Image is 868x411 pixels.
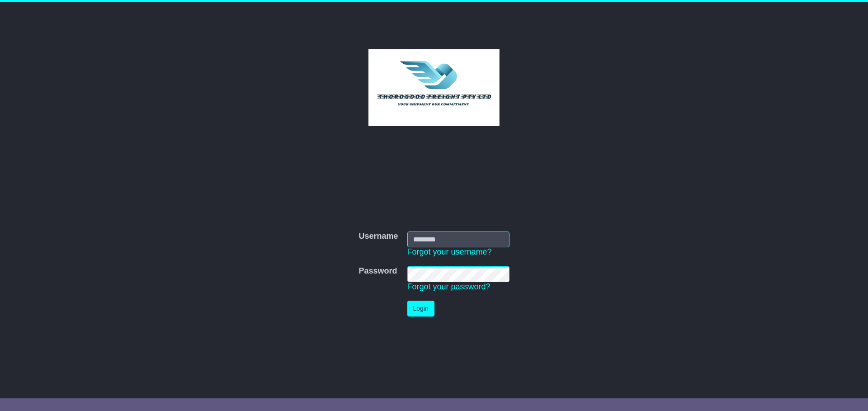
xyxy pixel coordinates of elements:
[407,282,491,291] a: Forgot your password?
[359,266,397,276] label: Password
[359,231,398,241] label: Username
[407,301,434,317] button: Login
[368,49,500,126] img: Thorogood Freight Pty Ltd
[407,247,492,256] a: Forgot your username?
